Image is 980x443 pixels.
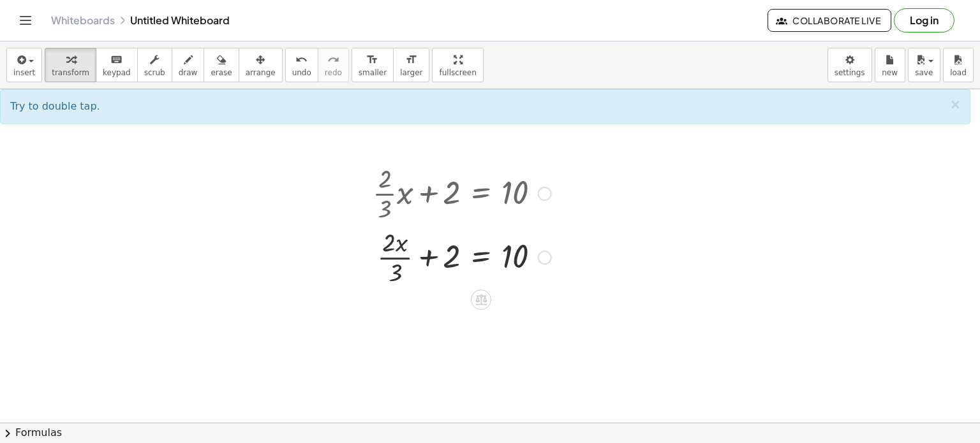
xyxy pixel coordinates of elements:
button: transform [45,48,96,82]
span: Collaborate Live [778,15,880,26]
button: undoundo [285,48,318,82]
a: Whiteboards [51,14,115,27]
span: larger [400,68,422,77]
button: redoredo [318,48,349,82]
button: keyboardkeypad [96,48,138,82]
button: format_sizesmaller [352,48,394,82]
i: undo [295,52,308,68]
button: format_sizelarger [393,48,429,82]
span: transform [52,68,89,77]
div: Apply the same math to both sides of the equation [471,289,491,310]
button: draw [172,48,205,82]
button: save [908,48,940,82]
button: new [875,48,905,82]
span: load [950,68,967,77]
button: load [943,48,974,82]
button: Toggle navigation [15,10,36,31]
button: scrub [137,48,172,82]
button: fullscreen [432,48,483,82]
span: undo [292,68,311,77]
span: fullscreen [439,68,476,77]
i: keyboard [110,52,122,68]
span: new [882,68,898,77]
span: keypad [103,68,131,77]
button: Collaborate Live [768,9,891,32]
span: erase [211,68,232,77]
span: × [949,97,961,112]
i: redo [327,52,339,68]
span: redo [325,68,342,77]
button: × [949,98,961,112]
span: insert [13,68,35,77]
span: arrange [246,68,276,77]
span: smaller [359,68,387,77]
span: draw [179,68,198,77]
i: format_size [405,52,417,68]
span: Try to double tap. [10,100,100,112]
button: settings [828,48,872,82]
button: erase [204,48,239,82]
button: arrange [239,48,283,82]
button: Log in [894,8,954,33]
i: format_size [366,52,378,68]
span: scrub [144,68,165,77]
button: insert [6,48,42,82]
span: save [915,68,933,77]
span: settings [835,68,865,77]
